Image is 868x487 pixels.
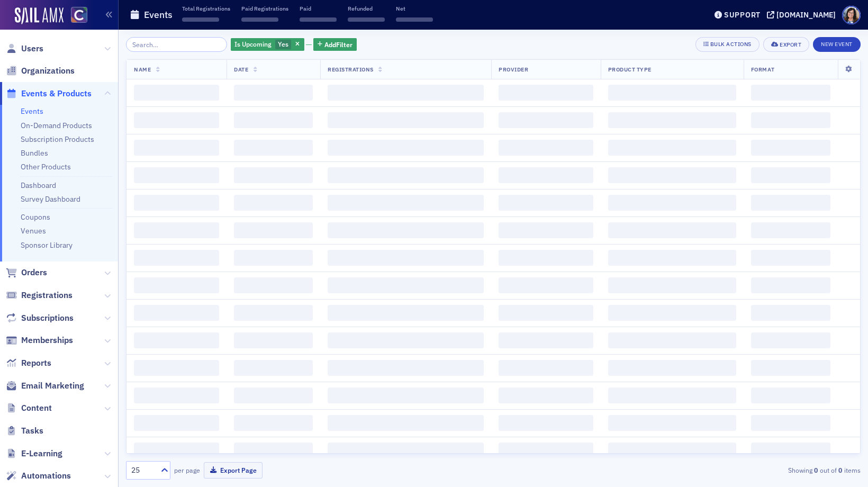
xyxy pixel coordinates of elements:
span: ‌ [234,415,313,431]
span: ‌ [134,443,219,458]
div: Showing out of items [623,465,861,475]
span: ‌ [134,277,219,293]
span: ‌ [234,85,313,101]
span: Orders [21,267,47,278]
span: ‌ [751,250,830,266]
span: Is Upcoming [234,40,272,48]
span: ‌ [499,387,593,403]
span: ‌ [134,112,219,128]
a: Organizations [6,65,75,77]
span: ‌ [751,443,830,458]
span: ‌ [234,277,313,293]
span: Events & Products [21,88,92,100]
a: SailAMX [15,7,64,24]
span: ‌ [134,250,219,266]
span: Automations [21,470,71,482]
span: Registrations [328,66,374,73]
div: Yes [231,38,304,51]
span: ‌ [751,85,830,101]
span: ‌ [608,140,736,156]
span: Users [21,43,43,55]
button: New Event [813,37,861,52]
img: SailAMX [71,7,87,23]
a: Bundles [21,148,48,158]
span: ‌ [751,277,830,293]
div: 25 [131,465,155,476]
span: ‌ [328,250,484,266]
span: ‌ [751,387,830,403]
span: ‌ [134,85,219,101]
span: ‌ [234,360,313,376]
a: Subscription Products [21,134,94,144]
span: Yes [278,40,288,48]
span: ‌ [134,140,219,156]
span: ‌ [499,222,593,238]
span: ‌ [608,167,736,183]
p: Paid Registrations [241,5,288,12]
a: On-Demand Products [21,121,92,130]
span: ‌ [134,222,219,238]
span: ‌ [134,167,219,183]
span: Name [134,66,151,73]
span: ‌ [234,443,313,458]
span: Provider [499,66,528,73]
span: ‌ [608,305,736,321]
a: E-Learning [6,448,62,459]
span: ‌ [328,140,484,156]
a: Dashboard [21,181,56,190]
span: Reports [21,357,51,369]
span: ‌ [328,195,484,211]
a: View Homepage [64,7,87,25]
span: ‌ [751,415,830,431]
span: ‌ [751,195,830,211]
span: ‌ [328,360,484,376]
span: ‌ [499,415,593,431]
span: ‌ [328,112,484,128]
span: ‌ [608,250,736,266]
span: ‌ [499,140,593,156]
span: ‌ [328,222,484,238]
div: Export [780,42,801,48]
span: ‌ [234,387,313,403]
span: Product Type [608,66,652,73]
span: ‌ [234,332,313,348]
span: Profile [842,6,861,24]
button: Export [763,37,809,52]
a: Survey Dashboard [21,194,80,204]
a: Sponsor Library [21,240,73,250]
span: ‌ [234,140,313,156]
span: ‌ [751,360,830,376]
a: Registrations [6,290,73,301]
span: ‌ [328,277,484,293]
span: ‌ [751,222,830,238]
p: Paid [300,5,337,12]
span: ‌ [751,167,830,183]
span: ‌ [182,17,219,22]
button: [DOMAIN_NAME] [767,11,839,19]
a: Memberships [6,335,73,346]
a: New Event [813,39,861,48]
a: Subscriptions [6,312,74,324]
span: Date [234,66,248,73]
span: ‌ [134,195,219,211]
strong: 0 [812,465,820,475]
span: ‌ [134,305,219,321]
span: ‌ [328,415,484,431]
button: Bulk Actions [695,37,759,52]
span: Format [751,66,774,73]
a: Content [6,402,52,414]
span: ‌ [328,387,484,403]
span: E-Learning [21,448,62,459]
p: Total Registrations [182,5,230,12]
span: Memberships [21,335,73,346]
span: ‌ [328,332,484,348]
span: ‌ [234,250,313,266]
span: ‌ [608,112,736,128]
a: Email Marketing [6,380,84,392]
span: Organizations [21,65,75,77]
span: ‌ [234,167,313,183]
span: ‌ [499,360,593,376]
span: ‌ [608,195,736,211]
span: Email Marketing [21,380,84,392]
p: Net [396,5,433,12]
